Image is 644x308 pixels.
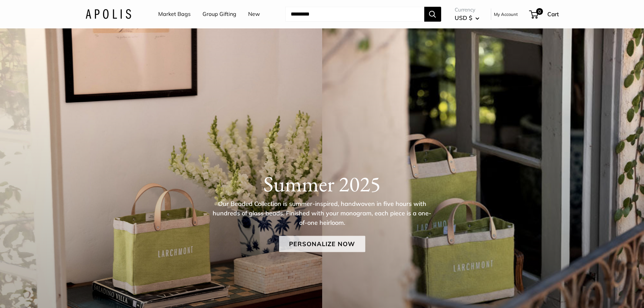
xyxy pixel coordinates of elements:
[158,9,191,19] a: Market Bags
[547,10,559,18] span: Cart
[536,8,543,15] span: 0
[494,10,518,18] a: My Account
[86,9,131,19] img: Apolis
[455,5,479,15] span: Currency
[455,14,472,21] span: USD $
[248,9,260,19] a: New
[202,9,236,19] a: Group Gifting
[455,13,479,23] button: USD $
[279,236,365,252] a: Personalize Now
[530,9,559,20] a: 0 Cart
[212,199,432,227] p: Our Beaded Collection is summer-inspired, handwoven in five hours with hundreds of glass beads. F...
[285,7,424,22] input: Search...
[86,171,559,196] h1: Summer 2025
[424,7,441,22] button: Search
